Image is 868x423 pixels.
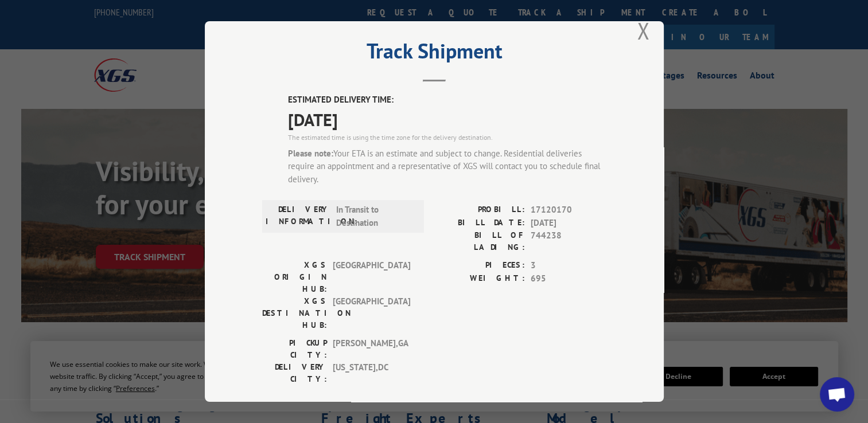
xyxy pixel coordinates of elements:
[262,337,327,361] label: PICKUP CITY:
[333,337,410,361] span: [PERSON_NAME] , GA
[288,147,333,158] strong: Please note:
[288,106,606,132] span: [DATE]
[434,216,525,229] label: BILL DATE:
[333,361,410,385] span: [US_STATE] , DC
[262,259,327,295] label: XGS ORIGIN HUB:
[637,15,649,46] button: Close modal
[531,203,606,217] span: 17120170
[288,147,606,186] div: Your ETA is an estimate and subject to change. Residential deliveries require an appointment and ...
[434,272,525,285] label: WEIGHT:
[333,259,410,295] span: [GEOGRAPHIC_DATA]
[336,203,414,229] span: In Transit to Destination
[262,361,327,385] label: DELIVERY CITY:
[333,295,410,331] span: [GEOGRAPHIC_DATA]
[434,203,525,217] label: PROBILL:
[531,259,606,272] span: 3
[262,43,606,65] h2: Track Shipment
[288,132,606,142] div: The estimated time is using the time zone for the delivery destination.
[434,259,525,272] label: PIECES:
[288,93,606,107] label: ESTIMATED DELIVERY TIME:
[531,229,606,253] span: 744238
[820,377,854,412] div: Open chat
[531,216,606,229] span: [DATE]
[266,203,330,229] label: DELIVERY INFORMATION:
[434,229,525,253] label: BILL OF LADING:
[262,295,327,331] label: XGS DESTINATION HUB:
[531,272,606,285] span: 695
